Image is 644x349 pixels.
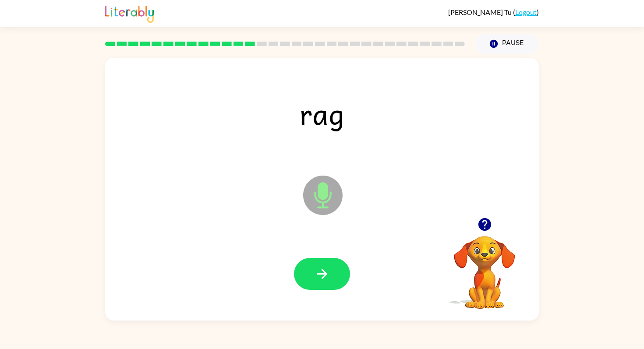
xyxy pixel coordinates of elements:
span: rag [287,91,357,136]
img: Literably [105,4,154,23]
span: [PERSON_NAME] Tu [448,8,513,16]
a: Logout [515,8,537,16]
video: Your browser must support playing .mp4 files to use Literably. Please try using another browser. [441,222,528,310]
div: ( ) [448,8,539,16]
button: Pause [475,34,539,54]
